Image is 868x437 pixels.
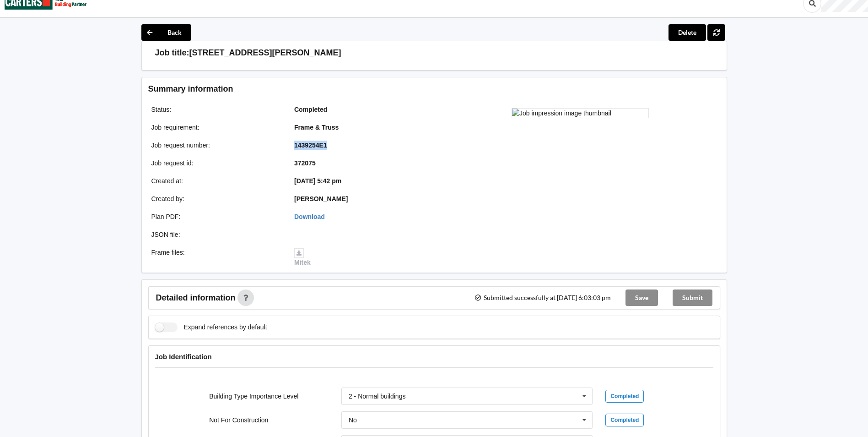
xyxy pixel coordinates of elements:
[605,390,644,403] div: Completed
[209,393,298,400] label: Building Type Importance Level
[294,159,316,167] b: 372075
[155,322,267,332] label: Expand references by default
[294,195,348,202] b: [PERSON_NAME]
[294,106,327,113] b: Completed
[349,393,406,399] div: 2 - Normal buildings
[512,108,649,118] img: Job impression image thumbnail
[294,142,327,149] b: 1439254E1
[145,230,288,239] div: JSON file :
[145,141,288,150] div: Job request number :
[145,123,288,132] div: Job requirement :
[669,24,706,41] button: Delete
[145,194,288,203] div: Created by :
[189,48,341,58] h3: [STREET_ADDRESS][PERSON_NAME]
[294,124,339,131] b: Frame & Truss
[349,417,357,423] div: No
[148,84,574,94] h3: Summary information
[605,414,644,426] div: Completed
[294,213,325,220] a: Download
[155,48,189,58] h3: Job title:
[145,176,288,186] div: Created at :
[141,24,191,41] button: Back
[145,248,288,267] div: Frame files :
[145,105,288,114] div: Status :
[209,416,268,424] label: Not For Construction
[294,177,341,185] b: [DATE] 5:42 pm
[474,295,610,301] span: Submitted successfully at [DATE] 6:03:03 pm
[294,249,311,266] a: Mitek
[145,158,288,168] div: Job request id :
[155,352,713,361] h4: Job Identification
[156,294,236,302] span: Detailed information
[145,212,288,221] div: Plan PDF :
